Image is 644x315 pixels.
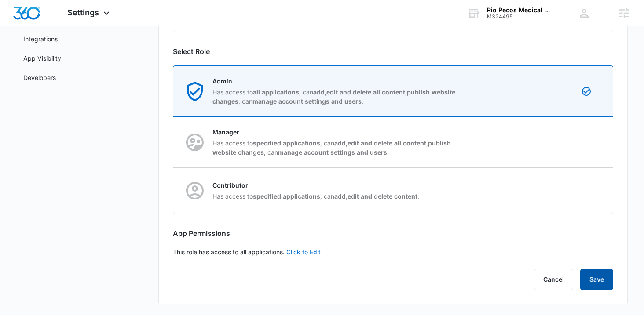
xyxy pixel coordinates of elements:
[334,139,346,147] strong: add
[67,8,99,17] span: Settings
[23,23,97,30] div: Domain: [DOMAIN_NAME]
[286,248,321,256] a: Click to Edit
[212,127,460,137] p: Manager
[212,87,460,106] p: Has access to , can , , , can .
[212,138,460,157] p: Has access to , can , , , can .
[14,23,21,30] img: website_grey.svg
[253,192,320,200] strong: specified applications
[212,181,419,190] p: Contributor
[23,34,58,43] a: Integrations
[348,192,417,200] strong: edit and delete content
[534,269,573,290] button: Cancel
[24,51,31,58] img: tab_domain_overview_orange.svg
[14,14,21,21] img: logo_orange.svg
[212,76,460,86] p: Admin
[23,73,56,82] a: Developers
[88,51,95,58] img: tab_keywords_by_traffic_grey.svg
[253,139,320,147] strong: specified applications
[173,46,614,57] h2: Select Role
[212,192,419,201] p: Has access to , can , .
[348,139,426,147] strong: edit and delete all content
[97,52,148,58] div: Keywords by Traffic
[313,88,325,96] strong: add
[253,88,299,96] strong: all applications
[278,148,387,156] strong: manage account settings and users
[334,192,346,200] strong: add
[252,98,362,105] strong: manage account settings and users
[25,14,43,21] div: v 4.0.25
[487,7,551,14] div: account name
[326,88,405,96] strong: edit and delete all content
[33,52,79,58] div: Domain Overview
[487,14,551,20] div: account id
[580,269,613,290] button: Save
[23,54,61,63] a: App Visibility
[173,228,614,239] h2: App Permissions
